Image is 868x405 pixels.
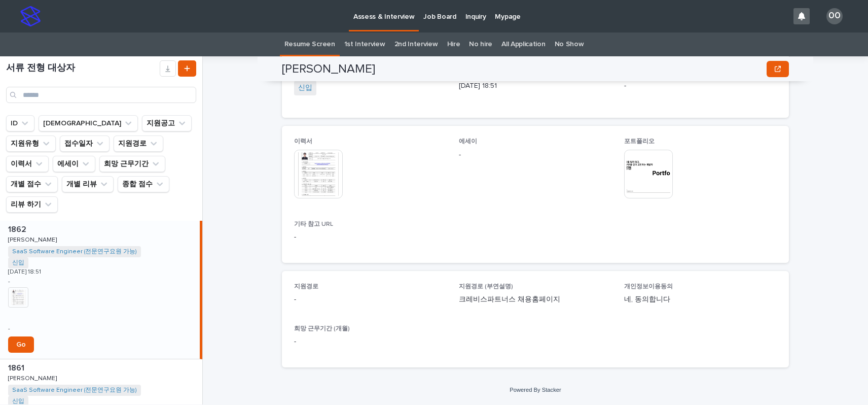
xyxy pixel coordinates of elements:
a: SaaS Software Engineer (전문연구요원 가능) [12,387,137,394]
a: No Show [555,32,584,56]
button: 개별 점수 [6,176,58,192]
p: - [294,232,447,243]
p: [DATE] 18:51 [459,81,611,91]
span: 지원경로 [294,284,318,290]
a: Hire [447,32,460,56]
button: 성함 [39,115,138,131]
p: - [8,325,10,332]
button: 지원경로 [114,136,163,152]
p: [DATE] 18:51 [8,268,41,276]
a: 신입 [12,398,24,405]
span: Go [16,341,26,348]
p: - [294,336,447,347]
p: 네, 동의합니다 [624,294,777,305]
p: [PERSON_NAME] [8,373,59,382]
button: 이력서 [6,156,49,172]
button: ID [6,115,34,131]
button: 접수일자 [60,136,110,152]
a: 신입 [12,259,24,266]
a: Resume Screen [284,32,335,56]
div: 00 [826,8,843,24]
button: 희망 근무기간 [99,156,165,172]
a: No hire [469,32,492,56]
span: 이력서 [294,139,312,145]
p: - [624,81,777,91]
span: 지원경로 (부연설명) [459,284,513,290]
span: 에세이 [459,139,477,145]
span: 희망 근무기간 (개월) [294,326,350,332]
a: 신입 [298,83,312,93]
span: 기타 참고 URL [294,221,333,227]
p: [PERSON_NAME] [8,234,59,244]
p: 크레비스파트너스 채용홈페이지 [459,294,611,305]
button: 종합 점수 [118,176,169,192]
img: stacker-logo-s-only.png [20,6,41,26]
a: All Application [501,32,545,56]
button: 리뷰 하기 [6,196,58,213]
p: 1862 [8,223,28,234]
p: - [294,294,447,305]
a: 1st Interview [344,32,385,56]
button: 개별 리뷰 [62,176,114,192]
span: 포트폴리오 [624,139,655,145]
a: Powered By Stacker [510,387,561,393]
h2: [PERSON_NAME] [282,62,375,77]
a: SaaS Software Engineer (전문연구요원 가능) [12,248,137,255]
a: Go [8,336,34,353]
button: 에세이 [53,156,95,172]
button: 지원공고 [142,115,192,131]
span: 개인정보이용동의 [624,284,673,290]
a: 2nd Interview [394,32,438,56]
h1: 서류 전형 대상자 [6,63,160,74]
input: Search [6,87,196,103]
p: - [8,278,10,285]
p: 1861 [8,361,26,373]
button: 지원유형 [6,136,56,152]
p: - [459,150,611,160]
